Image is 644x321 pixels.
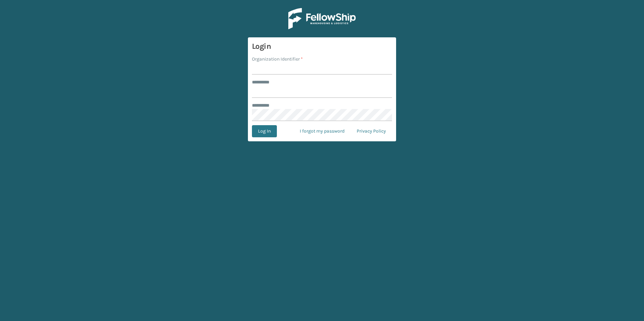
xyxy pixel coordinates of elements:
h3: Login [252,41,392,51]
a: I forgot my password [294,125,351,137]
img: Logo [288,8,356,29]
button: Log In [252,125,277,137]
a: Privacy Policy [351,125,392,137]
label: Organization Identifier [252,56,303,63]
